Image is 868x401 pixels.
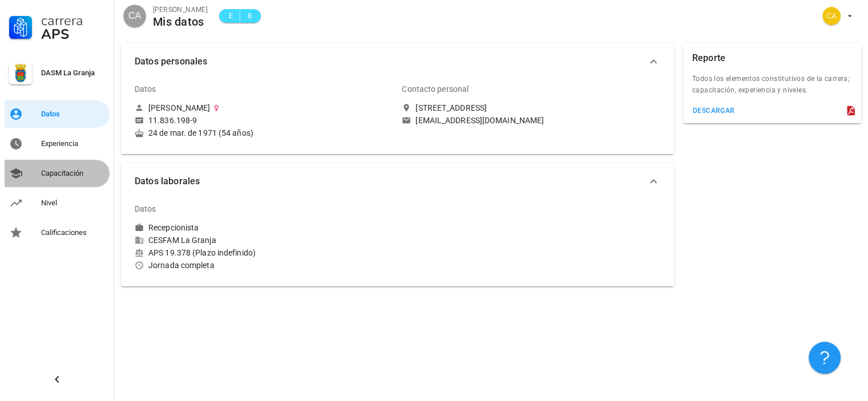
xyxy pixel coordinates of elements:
[41,228,105,237] div: Calificaciones
[128,5,141,27] span: CA
[226,10,235,22] span: E
[41,169,105,178] div: Capacitación
[692,43,725,73] div: Reporte
[5,130,110,157] a: Experiencia
[135,248,393,258] div: APS 19.378 (Plazo indefinido)
[135,173,647,189] span: Datos laborales
[153,15,208,28] div: Mis datos
[148,115,197,125] div: 11.836.198-9
[148,103,210,113] div: [PERSON_NAME]
[135,75,156,103] div: Datos
[402,75,469,103] div: Contacto personal
[5,219,110,246] a: Calificaciones
[5,160,110,187] a: Capacitación
[123,5,146,27] div: avatar
[121,43,674,80] button: Datos personales
[148,222,199,233] div: Recepcionista
[153,4,208,15] div: [PERSON_NAME]
[688,103,740,119] button: descargar
[5,100,110,128] a: Datos
[415,103,487,113] div: [STREET_ADDRESS]
[402,115,660,125] a: [EMAIL_ADDRESS][DOMAIN_NAME]
[121,163,674,200] button: Datos laborales
[135,54,647,70] span: Datos personales
[41,139,105,148] div: Experiencia
[245,10,254,22] span: 8
[692,107,735,115] div: descargar
[41,27,105,41] div: APS
[41,199,105,208] div: Nivel
[5,189,110,217] a: Nivel
[41,110,105,119] div: Datos
[135,260,393,270] div: Jornada completa
[41,68,105,78] div: DASM La Granja
[41,14,105,27] div: Carrera
[402,103,660,113] a: [STREET_ADDRESS]
[822,7,841,25] div: avatar
[135,128,393,138] div: 24 de mar. de 1971 (54 años)
[135,195,156,222] div: Datos
[135,235,393,245] div: CESFAM La Granja
[415,115,544,125] div: [EMAIL_ADDRESS][DOMAIN_NAME]
[683,73,861,103] div: Todos los elementos constitutivos de la carrera; capacitación, experiencia y niveles.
